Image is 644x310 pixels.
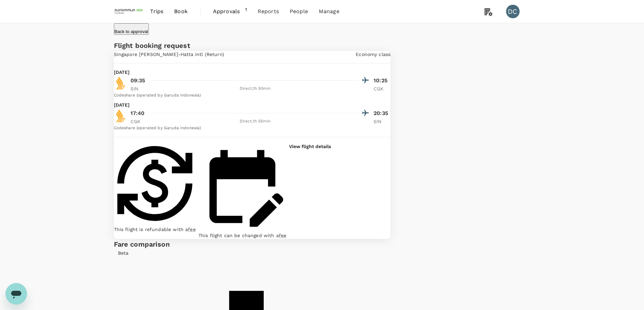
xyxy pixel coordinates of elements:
[114,51,224,58] p: Singapore [PERSON_NAME]-Hatta Intl (Return)
[114,125,391,132] div: Codeshare (operated by Garuda Indonesia)
[114,102,130,108] p: [DATE]
[151,118,359,125] div: Direct , 1h 55min
[114,40,252,51] h6: Flight booking request
[114,239,391,250] div: Fare comparison
[245,6,247,17] span: 1
[114,76,127,90] img: SQ
[114,109,127,122] img: SQ
[374,109,390,117] p: 20:35
[356,51,390,58] p: Economy class
[289,143,331,150] button: View flight details
[258,7,279,16] span: Reports
[114,226,196,233] p: This flight is refundable with a
[5,283,27,305] iframe: Button to launch messaging window
[114,92,391,99] div: Codeshare (operated by Garuda Indonesia)
[114,69,130,76] p: [DATE]
[130,118,147,125] p: CGK
[130,77,145,85] p: 09:35
[115,29,148,34] p: Back to approval
[114,250,133,256] span: Beta
[290,7,308,16] span: People
[374,85,390,92] p: CGK
[213,7,245,16] span: Approvals
[114,4,145,19] img: EUROIMMUN (South East Asia) Pte. Ltd.
[506,5,520,18] div: DC
[150,7,163,16] span: Trips
[114,23,149,35] button: Back to approval
[198,232,286,239] p: This flight can be changed with a
[374,77,390,85] p: 10:25
[151,85,359,92] div: Direct , 1h 50min
[374,118,390,125] p: SIN
[174,7,188,16] span: Book
[279,233,286,238] span: fee
[130,109,145,117] p: 17:40
[130,85,147,92] p: SIN
[188,227,195,232] span: fee
[319,7,339,16] span: Manage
